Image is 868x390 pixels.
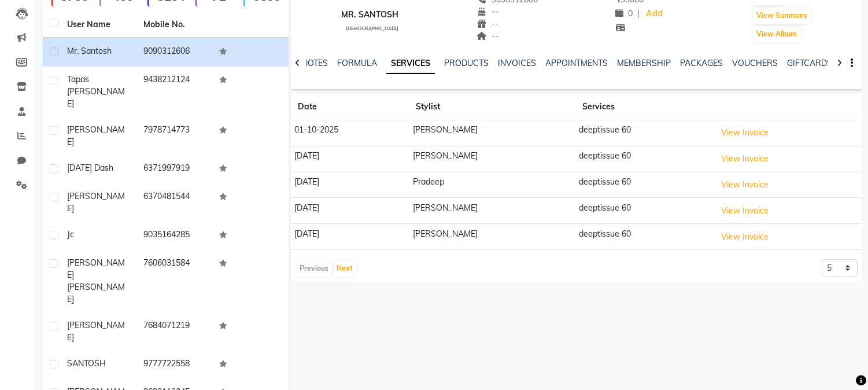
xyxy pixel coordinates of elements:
button: View Invoice [716,202,774,220]
th: Services [575,94,712,120]
td: [DATE] [291,172,409,198]
span: | [637,8,640,20]
td: [DATE] [291,198,409,224]
td: 9090312606 [136,38,213,67]
td: [PERSON_NAME] [409,224,575,250]
td: 01-10-2025 [291,120,409,146]
th: Date [291,94,409,120]
td: 9035164285 [136,222,213,250]
span: [DATE] dash [67,163,113,173]
button: View Summary [754,8,811,24]
span: -- [477,19,498,29]
td: [PERSON_NAME] [409,198,575,224]
span: 0 [615,8,633,19]
a: APPOINTMENTS [545,58,608,68]
td: deeptissue 60 [575,146,712,172]
td: deeptissue 60 [575,198,712,224]
span: [PERSON_NAME] [67,191,125,214]
td: 9777722558 [136,351,213,379]
a: GIFTCARDS [787,58,832,68]
span: [PERSON_NAME] [67,320,125,343]
a: MEMBERSHIP [617,58,671,68]
td: Pradeep [409,172,575,198]
td: 6371997919 [136,155,213,183]
td: deeptissue 60 [575,172,712,198]
span: [PERSON_NAME] [PERSON_NAME] [67,257,125,304]
span: -- [477,6,498,17]
th: Mobile No. [136,12,213,38]
span: [PERSON_NAME] [67,124,125,147]
a: FORMULA [337,58,377,68]
a: PACKAGES [680,58,723,68]
button: Next [334,260,356,277]
button: View Invoice [716,150,774,168]
button: View Invoice [716,176,774,194]
a: VOUCHERS [732,58,778,68]
a: Add [644,6,664,22]
span: [DEMOGRAPHIC_DATA] [346,25,398,31]
td: 7978714773 [136,117,213,155]
th: User Name [60,12,136,38]
a: PRODUCTS [444,58,489,68]
td: deeptissue 60 [575,120,712,146]
a: NOTES [302,58,328,68]
td: [PERSON_NAME] [409,146,575,172]
a: SERVICES [386,53,435,74]
span: Tapas [PERSON_NAME] [67,74,125,109]
td: [DATE] [291,224,409,250]
th: Stylist [409,94,575,120]
button: View Invoice [716,228,774,246]
a: INVOICES [498,58,536,68]
span: jc [67,229,74,240]
td: 7684071219 [136,312,213,351]
td: deeptissue 60 [575,224,712,250]
td: [PERSON_NAME] [409,120,575,146]
div: Mr. Santosh [341,9,398,21]
td: 9438212124 [136,67,213,117]
td: [DATE] [291,146,409,172]
span: Mr. Santosh [67,46,112,56]
span: -- [477,31,498,41]
button: View Album [754,26,800,42]
span: SANTOSH [67,358,106,369]
button: View Invoice [716,124,774,142]
td: 6370481544 [136,183,213,222]
td: 7606031584 [136,250,213,312]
